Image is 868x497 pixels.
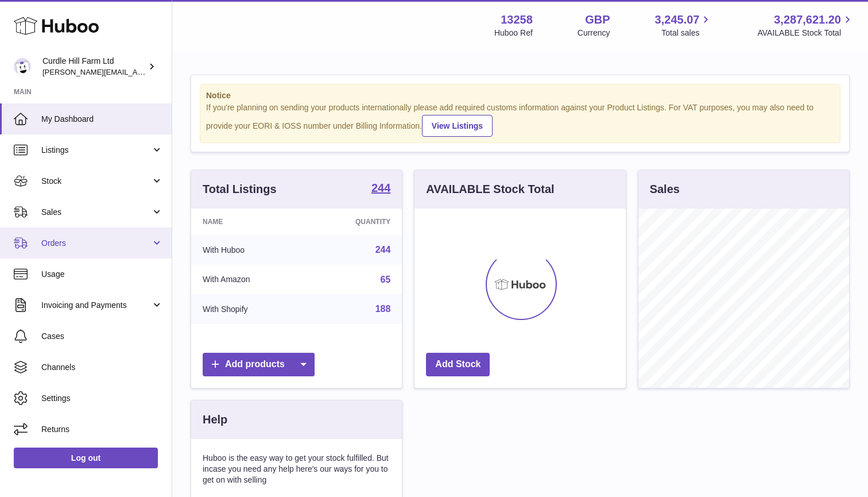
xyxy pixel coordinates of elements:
[757,12,854,38] a: 3,287,621.20 AVAILABLE Stock Total
[375,304,391,314] a: 188
[41,114,163,125] span: My Dashboard
[41,393,163,404] span: Settings
[42,67,230,76] span: [PERSON_NAME][EMAIL_ADDRESS][DOMAIN_NAME]
[494,28,533,38] div: Huboo Ref
[41,207,151,218] span: Sales
[41,362,163,373] span: Channels
[774,12,841,28] span: 3,287,621.20
[41,176,151,187] span: Stock
[191,265,307,295] td: With Amazon
[203,412,227,427] h3: Help
[191,235,307,265] td: With Huboo
[426,182,554,197] h3: AVAILABLE Stock Total
[203,353,315,376] a: Add products
[426,353,490,376] a: Add Stock
[41,331,163,342] span: Cases
[14,58,31,75] img: miranda@diddlysquatfarmshop.com
[307,209,402,235] th: Quantity
[371,182,390,196] a: 244
[41,300,151,311] span: Invoicing and Payments
[655,12,713,38] a: 3,245.07 Total sales
[585,12,610,28] strong: GBP
[206,90,834,101] strong: Notice
[41,269,163,280] span: Usage
[422,115,493,137] a: View Listings
[375,245,391,255] a: 244
[203,453,390,486] p: Huboo is the easy way to get your stock fulfilled. But incase you need any help here's our ways f...
[650,182,680,197] h3: Sales
[203,182,277,197] h3: Total Listings
[661,28,712,38] span: Total sales
[41,424,163,435] span: Returns
[501,12,533,28] strong: 13258
[191,209,307,235] th: Name
[42,56,146,78] div: Curdle Hill Farm Ltd
[206,102,834,137] div: If you're planning on sending your products internationally please add required customs informati...
[14,448,158,468] a: Log out
[41,238,151,249] span: Orders
[41,145,151,156] span: Listings
[371,182,390,194] strong: 244
[655,12,700,28] span: 3,245.07
[757,28,854,38] span: AVAILABLE Stock Total
[578,28,610,38] div: Currency
[381,275,391,284] a: 65
[191,294,307,324] td: With Shopify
